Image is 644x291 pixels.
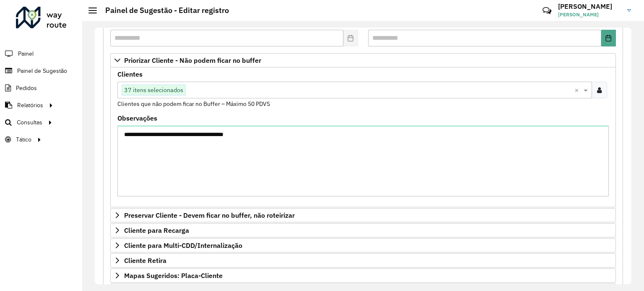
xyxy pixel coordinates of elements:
span: Mapas Sugeridos: Placa-Cliente [124,272,223,279]
a: Contato Rápido [538,2,556,20]
span: Preservar Cliente - Devem ficar no buffer, não roteirizar [124,212,295,219]
label: Clientes [117,69,143,79]
span: [PERSON_NAME] [558,11,621,18]
span: Cliente Retira [124,257,166,264]
span: 37 itens selecionados [122,85,185,95]
h2: Painel de Sugestão - Editar registro [97,6,229,15]
span: Cliente para Multi-CDD/Internalização [124,242,242,249]
label: Observações [117,113,157,123]
a: Priorizar Cliente - Não podem ficar no buffer [110,53,616,67]
a: Cliente para Recarga [110,223,616,237]
span: Priorizar Cliente - Não podem ficar no buffer [124,57,261,64]
span: Tático [16,135,31,144]
h3: [PERSON_NAME] [558,3,621,10]
button: Choose Date [601,30,616,46]
span: Painel de Sugestão [17,67,67,75]
small: Clientes que não podem ficar no Buffer – Máximo 50 PDVS [117,100,270,108]
a: Cliente para Multi-CDD/Internalização [110,238,616,252]
a: Cliente Retira [110,253,616,268]
div: Priorizar Cliente - Não podem ficar no buffer [110,67,616,207]
a: Preservar Cliente - Devem ficar no buffer, não roteirizar [110,208,616,222]
span: Pedidos [16,84,37,93]
span: Clear all [574,85,582,95]
span: Relatórios [17,101,43,110]
a: Mapas Sugeridos: Placa-Cliente [110,268,616,283]
span: Cliente para Recarga [124,227,189,234]
span: Painel [18,49,34,58]
span: Consultas [17,118,42,127]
